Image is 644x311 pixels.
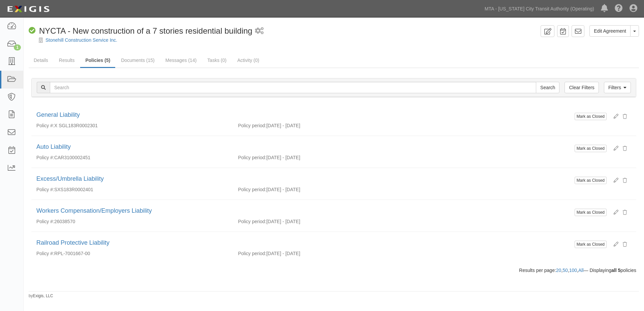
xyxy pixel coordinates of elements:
button: Mark as Closed [575,145,607,152]
div: [DATE] - [DATE] [233,250,636,257]
button: Delete Policy [618,175,631,186]
p: Policy #: [36,250,54,257]
a: 50 [562,268,568,273]
button: Mark as Closed [575,209,607,216]
a: Edit policy [609,209,618,215]
span: NYCTA - New construction of a 7 stories residential building [39,26,252,35]
a: Activity (0) [232,54,264,67]
p: Policy #: [36,186,54,193]
a: 100 [569,268,577,273]
p: Policy period: [238,122,266,129]
a: Documents (15) [116,54,160,67]
a: 20 [556,268,561,273]
div: NYCTA - New construction of a 7 stories residential building [29,25,252,37]
button: Delete Policy [618,207,631,218]
a: Tasks (0) [202,54,232,67]
i: Compliant [29,27,36,34]
input: Search [50,82,536,93]
p: Policy period: [238,186,266,193]
p: Policy period: [238,218,266,225]
b: all 5 [611,268,620,273]
div: [DATE] - [DATE] [233,122,636,129]
i: Help Center - Complianz [615,5,623,13]
button: Delete Policy [618,143,631,154]
button: Mark as Closed [575,113,607,120]
div: RPL-7001667-00 [31,250,233,257]
a: Filters [604,82,631,93]
button: Delete Policy [618,111,631,122]
a: Excess/Umbrella Liability [36,175,104,182]
a: Details [29,54,53,67]
button: Delete Policy [618,239,631,250]
button: Mark as Closed [575,241,607,248]
div: X SGL183R0002301 [31,122,233,129]
p: Policy period: [238,154,266,161]
button: Mark as Closed [575,177,607,184]
div: [DATE] - [DATE] [233,154,636,161]
div: CAR3100002451 [31,154,233,161]
div: 26038570 [31,218,233,225]
p: Policy period: [238,250,266,257]
i: 1 scheduled workflow [255,28,264,35]
a: Edit Agreement [589,25,631,37]
a: Results [54,54,80,67]
div: SXS183R0002401 [31,186,233,193]
p: Policy #: [36,122,54,129]
a: Clear Filters [565,82,599,93]
a: Messages (14) [160,54,202,67]
a: All [578,268,584,273]
div: 1 [14,44,21,50]
a: MTA - [US_STATE] City Transit Authority (Operating) [481,2,598,15]
a: Exigis, LLC [33,293,53,298]
small: by [29,293,53,299]
div: [DATE] - [DATE] [233,218,636,225]
input: Search [536,82,559,93]
p: Policy #: [36,218,54,225]
a: General Liability [36,111,80,118]
img: logo-5460c22ac91f19d4615b14bd174203de0afe785f0fc80cf4dbbc73dc1793850b.png [5,3,52,15]
a: Edit policy [609,177,618,183]
div: [DATE] - [DATE] [233,186,636,193]
a: Railroad Protective Liability [36,239,109,246]
a: Policies (5) [80,54,115,68]
p: Policy #: [36,154,54,161]
a: Auto Liability [36,143,71,150]
a: Edit policy [609,113,618,119]
a: Edit policy [609,145,618,151]
div: Results per page: , , , — Displaying policies [26,267,641,274]
a: Stonehill Construction Service Inc. [45,37,117,43]
a: Workers Compensation/Employers Liability [36,207,152,214]
a: Edit policy [609,241,618,247]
